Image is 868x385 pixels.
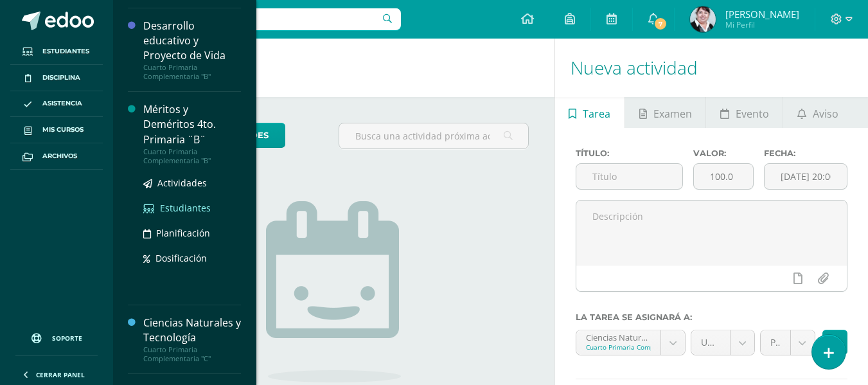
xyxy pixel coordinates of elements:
[143,19,241,63] div: Desarrollo educativo y Proyecto de Vida
[143,201,241,215] a: Estudiantes
[576,312,847,322] label: La tarea se asignará a:
[764,148,847,158] label: Fecha:
[143,19,241,81] a: Desarrollo educativo y Proyecto de VidaCuarto Primaria Complementaria "B"
[653,17,668,31] span: 7
[143,102,241,165] a: Méritos y Deméritos 4to. Primaria ¨B¨Cuarto Primaria Complementaria "B"
[339,123,527,148] input: Busca una actividad próxima aquí...
[706,97,783,128] a: Evento
[625,97,705,128] a: Examen
[128,39,539,97] h1: Actividades
[653,98,692,129] span: Examen
[143,345,241,363] div: Cuarto Primaria Complementaria "C"
[765,164,847,189] input: Fecha de entrega
[701,330,720,355] span: Unidad 4
[586,343,651,352] div: Cuarto Primaria Complementaria
[783,97,852,128] a: Aviso
[42,151,77,161] span: Archivos
[42,73,80,83] span: Disciplina
[725,8,799,21] span: [PERSON_NAME]
[52,334,82,343] span: Soporte
[10,91,103,118] a: Asistencia
[143,63,241,81] div: Cuarto Primaria Complementaria "B"
[143,102,241,147] div: Méritos y Deméritos 4to. Primaria ¨B¨
[143,226,241,240] a: Planificación
[15,321,98,352] a: Soporte
[693,148,754,158] label: Valor:
[157,177,207,189] span: Actividades
[761,330,815,355] a: Prueba Corta (10.0%)
[160,202,211,214] span: Estudiantes
[36,370,85,379] span: Cerrar panel
[10,143,103,170] a: Archivos
[576,330,686,355] a: Ciencias Naturales y Tecnología 'A'Cuarto Primaria Complementaria
[691,330,754,355] a: Unidad 4
[576,148,683,158] label: Título:
[143,251,241,265] a: Dosificación
[586,330,651,343] div: Ciencias Naturales y Tecnología 'A'
[813,98,838,129] span: Aviso
[266,201,401,382] img: no_activities.png
[576,164,682,189] input: Título
[10,65,103,91] a: Disciplina
[694,164,753,189] input: Puntos máximos
[583,98,610,129] span: Tarea
[770,330,781,355] span: Prueba Corta (10.0%)
[571,39,853,97] h1: Nueva actividad
[155,252,207,264] span: Dosificación
[555,97,624,128] a: Tarea
[725,19,799,30] span: Mi Perfil
[42,125,84,135] span: Mis cursos
[121,8,401,30] input: Busca un usuario...
[42,98,82,109] span: Asistencia
[143,147,241,165] div: Cuarto Primaria Complementaria "B"
[736,98,769,129] span: Evento
[10,39,103,65] a: Estudiantes
[10,117,103,143] a: Mis cursos
[143,316,241,345] div: Ciencias Naturales y Tecnología
[156,227,210,239] span: Planificación
[690,6,716,32] img: 0546215f4739b1a40d9653edd969ea5b.png
[42,46,89,57] span: Estudiantes
[143,316,241,363] a: Ciencias Naturales y TecnologíaCuarto Primaria Complementaria "C"
[143,175,241,190] a: Actividades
